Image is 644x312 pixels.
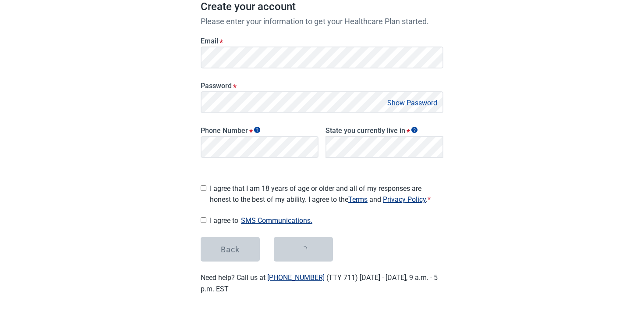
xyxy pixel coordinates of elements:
div: Back [221,245,240,254]
a: [PHONE_NUMBER] [267,273,325,282]
a: Read our Privacy Policy [383,195,426,204]
p: Please enter your information to get your Healthcare Plan started. [201,15,443,27]
a: Read our Terms of Service [348,195,368,204]
label: State you currently live in [326,126,443,135]
label: Phone Number [201,126,318,135]
span: I agree to [210,215,443,226]
span: loading [298,244,308,255]
span: I agree that I am 18 years of age or older and all of my responses are honest to the best of my a... [210,183,443,205]
label: Password [201,82,443,90]
button: Show Password [385,97,440,109]
button: Back [201,237,260,262]
span: Show tooltip [411,127,418,133]
label: Need help? Call us at (TTY 711) [DATE] - [DATE], 9 a.m. - 5 p.m. EST [201,273,438,293]
label: Email [201,37,443,45]
span: Show tooltip [254,127,260,133]
button: Show SMS communications details [238,215,315,226]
